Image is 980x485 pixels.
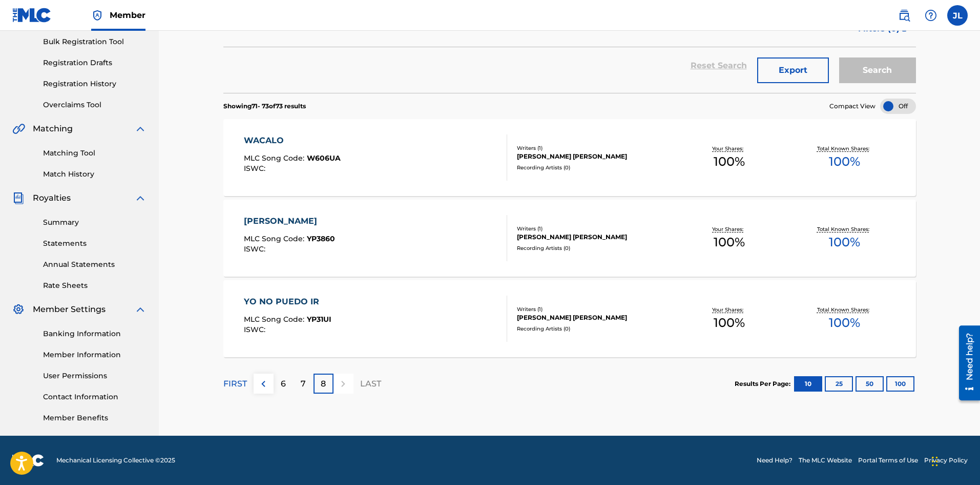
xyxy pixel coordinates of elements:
button: Export [757,57,829,83]
span: MLC Song Code : [244,234,307,243]
span: Compact View [829,102,875,111]
a: Need Help? [757,456,793,465]
div: Recording Artists ( 0 ) [517,244,672,252]
div: Recording Artists ( 0 ) [517,164,672,171]
span: Mechanical Licensing Collective © 2025 [56,456,175,465]
span: ISWC : [244,325,268,334]
p: Your Shares: [712,225,746,233]
div: Arrastrar [932,446,938,477]
span: 100 % [829,233,860,251]
a: Summary [43,217,147,228]
img: logo [12,454,44,467]
div: [PERSON_NAME] [PERSON_NAME] [517,232,672,242]
span: 100 % [714,233,745,251]
img: help [925,9,937,22]
a: Contact Information [43,392,147,402]
span: 100 % [714,314,745,332]
a: YO NO PUEDO IRMLC Song Code:YP31UIISWC:Writers (1)[PERSON_NAME] [PERSON_NAME]Recording Artists (0... [223,280,916,357]
span: MLC Song Code : [244,315,307,324]
a: Registration History [43,79,147,89]
span: ISWC : [244,244,268,254]
p: 6 [281,378,286,390]
p: Results Per Page: [735,379,793,389]
div: [PERSON_NAME] [PERSON_NAME] [517,313,672,322]
img: Matching [12,123,25,135]
img: Royalties [12,192,25,204]
a: Annual Statements [43,259,147,270]
button: 50 [856,376,884,392]
img: MLC Logo [12,8,52,23]
div: Recording Artists ( 0 ) [517,325,672,333]
a: Bulk Registration Tool [43,36,147,47]
div: Writers ( 1 ) [517,305,672,313]
img: Member Settings [12,303,25,316]
div: Writers ( 1 ) [517,225,672,232]
p: Total Known Shares: [817,145,872,152]
p: 8 [321,378,326,390]
span: 100 % [714,152,745,171]
a: Statements [43,238,147,249]
div: User Menu [947,5,968,26]
p: Total Known Shares: [817,225,872,233]
p: FIRST [223,378,247,390]
a: Rate Sheets [43,280,147,291]
a: Public Search [894,5,914,26]
img: expand [134,192,147,204]
span: ISWC : [244,164,268,173]
img: search [898,9,910,22]
img: expand [134,123,147,135]
span: Royalties [33,192,71,204]
a: Banking Information [43,328,147,339]
img: left [257,378,269,390]
span: Member [110,9,145,21]
iframe: Chat Widget [929,436,980,485]
span: YP31UI [307,315,331,324]
span: Matching [33,123,73,135]
div: Help [921,5,941,26]
span: 100 % [829,314,860,332]
span: 100 % [829,152,860,171]
img: expand [134,303,147,316]
div: [PERSON_NAME] [PERSON_NAME] [517,152,672,161]
p: Total Known Shares: [817,306,872,314]
p: Your Shares: [712,306,746,314]
div: YO NO PUEDO IR [244,296,331,308]
p: 7 [301,378,306,390]
a: Member Information [43,350,147,360]
p: Your Shares: [712,145,746,152]
a: Member Benefits [43,413,147,423]
div: Writers ( 1 ) [517,144,672,152]
p: LAST [360,378,381,390]
span: Member Settings [33,303,106,316]
a: WACALOMLC Song Code:W606UAISWC:Writers (1)[PERSON_NAME] [PERSON_NAME]Recording Artists (0)Your Sh... [223,119,916,196]
a: Matching Tool [43,148,147,159]
button: 25 [825,376,853,392]
div: Widget de chat [929,436,980,485]
button: 100 [886,376,914,392]
a: User Permissions [43,371,147,381]
span: W606UA [307,153,341,163]
span: MLC Song Code : [244,153,307,163]
p: Showing 71 - 73 of 73 results [223,102,306,111]
img: Top Rightsholder [91,9,103,22]
span: YP3860 [307,234,335,243]
iframe: Resource Center [951,322,980,404]
div: WACALO [244,134,341,147]
a: Overclaims Tool [43,100,147,110]
a: Match History [43,169,147,180]
a: Registration Drafts [43,57,147,68]
a: Privacy Policy [924,456,968,465]
button: 10 [794,376,822,392]
a: Portal Terms of Use [858,456,918,465]
a: The MLC Website [799,456,852,465]
a: [PERSON_NAME]MLC Song Code:YP3860ISWC:Writers (1)[PERSON_NAME] [PERSON_NAME]Recording Artists (0)... [223,200,916,277]
div: [PERSON_NAME] [244,215,335,227]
